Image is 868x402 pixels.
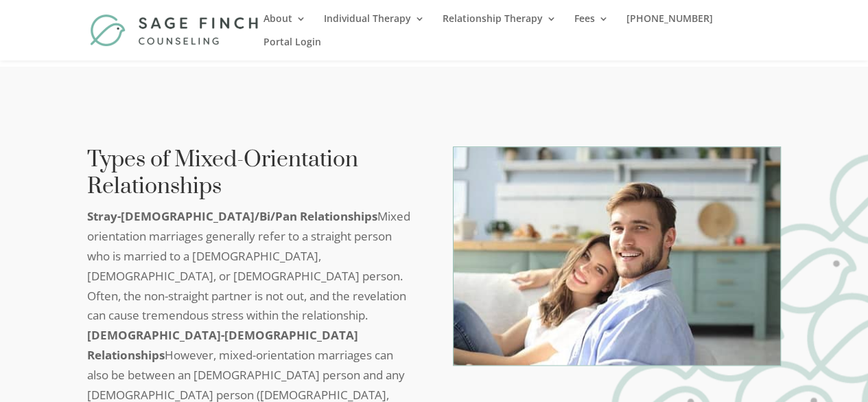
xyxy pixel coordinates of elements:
[626,14,713,37] a: [PHONE_NUMBER]
[87,327,358,363] strong: [DEMOGRAPHIC_DATA]-[DEMOGRAPHIC_DATA] Relationships
[324,14,425,37] a: Individual Therapy
[574,14,609,37] a: Fees
[90,14,261,47] img: Sage Finch Counseling | LGBTQ+ Therapy in Plano
[454,147,780,365] img: hetero-couple
[263,37,321,60] a: Portal Login
[263,14,306,37] a: About
[87,208,377,224] strong: Stray-[DEMOGRAPHIC_DATA]/Bi/Pan Relationships
[87,146,415,207] h2: Types of Mixed-Orientation Relationships
[443,14,556,37] a: Relationship Therapy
